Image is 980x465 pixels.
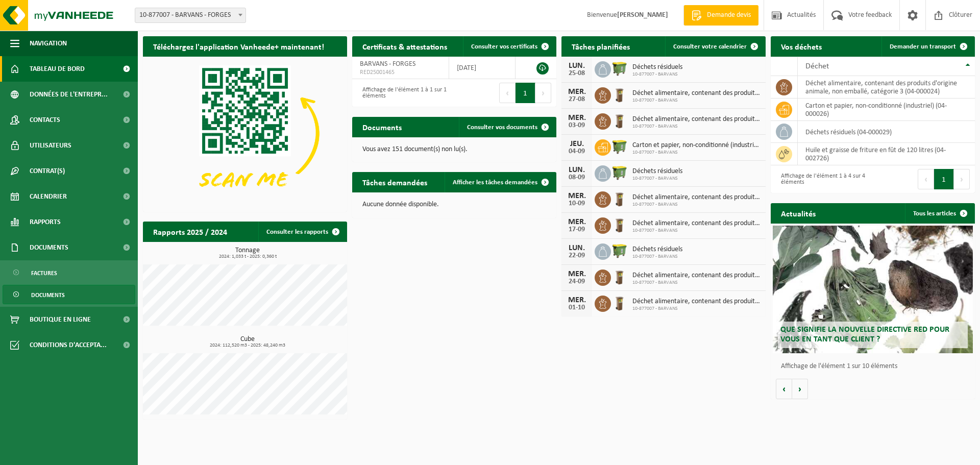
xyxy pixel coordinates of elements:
div: LUN. [567,62,587,70]
a: Consulter vos certificats [463,36,555,57]
img: WB-0140-HPE-BN-01 [611,112,628,129]
div: 22-09 [567,252,587,259]
a: Demander un transport [881,36,974,57]
div: LUN. [567,244,587,252]
span: Déchet alimentaire, contenant des produits d'origine animale, non emballé, catég... [632,219,761,228]
div: 25-08 [567,70,587,77]
h2: Téléchargez l'application Vanheede+ maintenant! [143,36,334,56]
div: 03-09 [567,122,587,129]
span: Consulter vos certificats [471,43,537,50]
p: Vous avez 151 document(s) non lu(s). [362,146,546,153]
span: Documents [31,285,65,305]
span: Déchet alimentaire, contenant des produits d'origine animale, non emballé, catég... [632,89,761,97]
a: Documents [3,285,135,304]
span: Rapports [30,209,61,235]
span: 10-877007 - BARVANS [632,202,761,208]
span: Conditions d'accepta... [30,332,107,358]
h2: Tâches planifiées [561,36,640,56]
a: Factures [3,263,135,282]
span: BARVANS - FORGES [360,60,415,68]
div: MER. [567,114,587,122]
button: 1 [934,169,954,189]
h2: Tâches demandées [352,172,437,192]
h2: Actualités [771,203,826,223]
span: Déchet alimentaire, contenant des produits d'origine animale, non emballé, catég... [632,298,761,306]
strong: [PERSON_NAME] [617,11,668,19]
div: 17-09 [567,226,587,233]
span: Afficher les tâches demandées [453,179,537,186]
span: RED25001465 [360,68,441,77]
button: Previous [499,83,516,103]
span: 2024: 1,033 t - 2025: 0,360 t [148,254,347,259]
div: 08-09 [567,174,587,181]
img: WB-1100-HPE-GN-50 [611,60,628,77]
div: 10-09 [567,200,587,207]
span: Boutique en ligne [30,307,91,332]
span: Calendrier [30,184,67,209]
a: Consulter votre calendrier [665,36,765,57]
span: Consulter votre calendrier [673,43,747,50]
span: 10-877007 - BARVANS - FORGES [135,8,246,23]
span: Demande devis [704,10,753,20]
span: 10-877007 - BARVANS [632,306,761,312]
h2: Vos déchets [771,36,832,56]
img: WB-0140-HPE-BN-01 [611,216,628,233]
span: 10-877007 - BARVANS [632,124,761,130]
div: MER. [567,88,587,96]
span: 10-877007 - BARVANS [632,254,682,260]
a: Demande devis [683,5,758,26]
button: Volgende [792,379,808,399]
div: Affichage de l'élément 1 à 4 sur 4 éléments [776,168,868,190]
div: MER. [567,296,587,304]
span: Tableau de bord [30,56,85,82]
td: déchet alimentaire, contenant des produits d'origine animale, non emballé, catégorie 3 (04-000024) [798,76,975,99]
span: Que signifie la nouvelle directive RED pour vous en tant que client ? [780,326,949,344]
td: [DATE] [449,57,516,79]
p: Aucune donnée disponible. [362,201,546,208]
h2: Certificats & attestations [352,36,457,56]
button: Next [535,83,551,103]
div: MER. [567,192,587,200]
td: carton et papier, non-conditionné (industriel) (04-000026) [798,99,975,121]
span: 10-877007 - BARVANS - FORGES [135,8,246,22]
p: Affichage de l'élément 1 sur 10 éléments [781,363,970,370]
td: Huile et graisse de friture en fût de 120 litres (04-002726) [798,143,975,165]
button: Previous [918,169,934,189]
img: WB-0140-HPE-BN-01 [611,268,628,285]
span: Déchets résiduels [632,167,682,176]
a: Consulter les rapports [258,222,346,242]
div: JEU. [567,140,587,148]
span: Déchet alimentaire, contenant des produits d'origine animale, non emballé, catég... [632,115,761,124]
a: Que signifie la nouvelle directive RED pour vous en tant que client ? [773,226,973,353]
div: LUN. [567,166,587,174]
span: 10-877007 - BARVANS [632,71,682,78]
span: 10-877007 - BARVANS [632,228,761,234]
a: Consulter vos documents [459,117,555,137]
img: WB-0140-HPE-BN-01 [611,190,628,207]
span: Déchet [805,62,829,70]
a: Tous les articles [905,203,974,224]
img: WB-1100-HPE-GN-50 [611,138,628,155]
div: 24-09 [567,278,587,285]
span: 10-877007 - BARVANS [632,176,682,182]
h3: Cube [148,336,347,348]
span: Carton et papier, non-conditionné (industriel) [632,141,761,150]
span: Documents [30,235,68,260]
img: WB-0140-HPE-BN-01 [611,294,628,311]
img: WB-0140-HPE-BN-01 [611,86,628,103]
span: Déchet alimentaire, contenant des produits d'origine animale, non emballé, catég... [632,193,761,202]
a: Afficher les tâches demandées [445,172,555,192]
div: MER. [567,218,587,226]
span: 10-877007 - BARVANS [632,150,761,156]
h2: Rapports 2025 / 2024 [143,222,237,241]
div: 27-08 [567,96,587,103]
img: WB-1100-HPE-GN-50 [611,242,628,259]
span: 10-877007 - BARVANS [632,280,761,286]
img: Download de VHEPlus App [143,57,347,210]
td: déchets résiduels (04-000029) [798,121,975,143]
span: Contacts [30,107,60,133]
span: Utilisateurs [30,133,71,158]
span: Données de l'entrepr... [30,82,108,107]
button: 1 [516,83,535,103]
span: 2024: 112,520 m3 - 2025: 48,240 m3 [148,343,347,348]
